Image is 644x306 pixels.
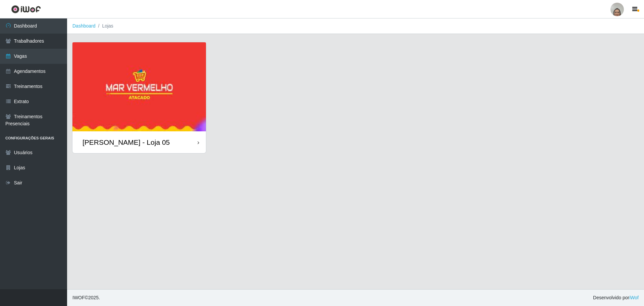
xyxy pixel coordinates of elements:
[11,5,41,13] img: CoreUI Logo
[629,295,639,300] a: iWof
[72,294,100,301] span: © 2025 .
[72,23,96,29] a: Dashboard
[67,18,644,34] nav: breadcrumb
[96,23,113,30] li: Lojas
[72,295,85,300] span: IWOF
[72,42,206,131] img: cardImg
[72,42,206,153] a: [PERSON_NAME] - Loja 05
[593,294,639,301] span: Desenvolvido por
[83,138,170,146] div: [PERSON_NAME] - Loja 05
